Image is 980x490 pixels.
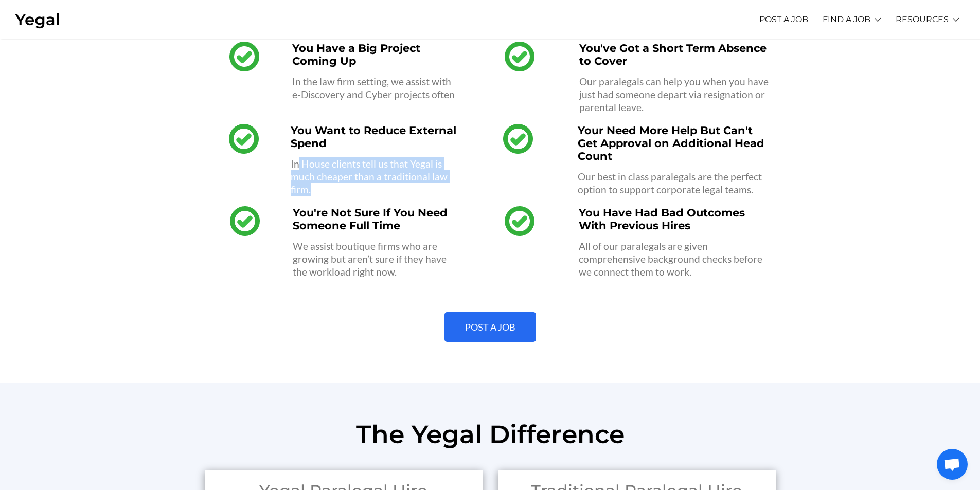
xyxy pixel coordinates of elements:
[579,206,773,232] h4: You Have Had Bad Outcomes With Previous Hires
[578,170,773,196] p: Our best in class paralegals are the perfect option to support corporate legal teams.
[444,312,536,342] a: POST A JOB
[579,240,773,278] p: All of our paralegals are given comprehensive background checks before we connect them to work.
[579,42,773,67] h4: You've Got a Short Term Absence to Cover
[937,449,968,480] div: Open chat
[293,206,461,232] h4: You're Not Sure If You Need Someone Full Time
[578,124,773,162] h4: Your Need More Help But Can't Get Approval on Additional Head Count
[291,124,459,150] h4: You Want to Reduce External Spend
[293,240,461,278] p: We assist boutique firms who are growing but aren’t sure if they have the workload right now.
[5,416,975,452] h3: The Yegal Difference
[292,75,460,101] p: In the law firm setting, we assist with e-Discovery and Cyber projects often
[465,322,515,332] span: POST A JOB
[579,75,773,114] p: Our paralegals can help you when you have just had someone depart via resignation or parental leave.
[759,5,808,33] a: POST A JOB
[291,157,459,196] p: In House clients tell us that Yegal is much cheaper than a traditional law firm.
[896,5,949,33] a: RESOURCES
[292,42,460,67] h4: You Have a Big Project Coming Up
[823,5,870,33] a: FIND A JOB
